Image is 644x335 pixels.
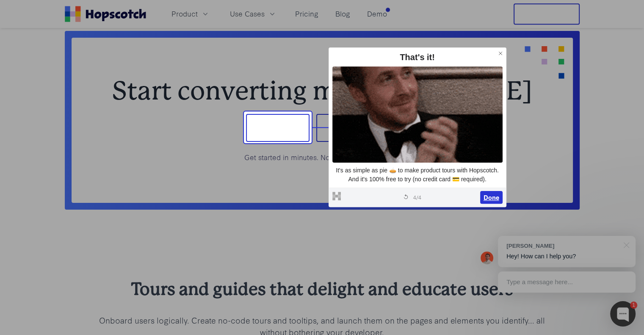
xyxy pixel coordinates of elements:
[65,6,146,22] a: Home
[514,3,580,25] button: Free Trial
[292,7,322,21] a: Pricing
[498,271,636,293] div: Type a message here...
[92,277,553,301] h2: Tours and guides that delight and educate users
[99,152,546,163] p: Get started in minutes. No credit card required.
[332,166,503,184] p: It's as simple as pie 🥧 to make product tours with Hopscotch. And it's 100% free to try (no credi...
[171,8,198,19] span: Product
[166,7,215,21] button: Product
[630,302,637,309] div: 1
[332,51,503,63] div: That's it!
[246,114,310,142] button: Sign up
[481,252,493,264] img: Mark Spera
[230,8,265,19] span: Use Cases
[99,78,546,104] h2: Start converting more trials [DATE]
[225,7,282,21] button: Use Cases
[506,252,627,261] p: Hey! How can I help you?
[364,7,390,21] a: Demo
[332,66,503,162] img: ajpudw2vjcvieb6wjdei.gif
[506,242,619,250] div: [PERSON_NAME]
[332,7,354,21] a: Blog
[480,191,503,204] button: Done
[413,193,421,201] span: 4 / 4
[316,114,398,142] button: Book a demo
